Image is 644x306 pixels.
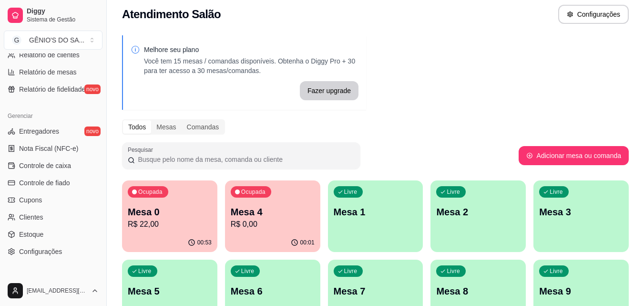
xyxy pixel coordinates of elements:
a: Relatório de fidelidadenovo [4,82,102,97]
a: Configurações [4,244,102,259]
a: Entregadoresnovo [4,124,102,139]
span: Nota Fiscal (NFC-e) [19,144,78,153]
p: Mesa 1 [334,205,418,219]
span: [EMAIL_ADDRESS][DOMAIN_NAME] [27,287,87,295]
span: Clientes [19,212,43,222]
a: Nota Fiscal (NFC-e) [4,141,102,156]
span: Cupons [19,195,42,205]
p: Livre [241,267,255,275]
p: Mesa 4 [231,205,315,219]
div: Gerenciar [4,108,102,124]
div: Todos [123,120,151,134]
p: 00:53 [197,239,212,246]
span: Controle de fiado [19,178,70,188]
p: Mesa 0 [128,205,212,219]
button: Adicionar mesa ou comanda [519,146,629,165]
p: Mesa 9 [539,285,623,298]
p: Mesa 6 [231,285,315,298]
span: Relatório de clientes [19,50,80,60]
button: LivreMesa 2 [430,180,526,252]
p: Livre [447,188,460,196]
p: 00:01 [300,239,315,246]
span: Diggy [27,7,99,16]
div: Comandas [182,120,225,134]
p: Mesa 3 [539,205,623,219]
button: OcupadaMesa 4R$ 0,0000:01 [225,180,320,252]
a: DiggySistema de Gestão [4,4,102,27]
a: Relatório de clientes [4,47,102,63]
p: Mesa 7 [334,285,418,298]
span: Relatório de fidelidade [19,84,85,94]
a: Cupons [4,192,102,208]
p: Livre [447,267,460,275]
p: Ocupada [138,188,163,196]
button: [EMAIL_ADDRESS][DOMAIN_NAME] [4,279,102,302]
p: Livre [550,188,563,196]
input: Pesquisar [135,155,355,164]
p: R$ 22,00 [128,219,212,230]
p: Livre [344,188,358,196]
span: Sistema de Gestão [27,16,99,23]
button: LivreMesa 1 [328,180,423,252]
div: Diggy [4,271,102,286]
p: Melhore seu plano [144,45,358,54]
label: Pesquisar [128,146,156,154]
button: OcupadaMesa 0R$ 22,0000:53 [122,180,217,252]
p: Livre [138,267,152,275]
button: Fazer upgrade [300,81,358,100]
a: Controle de fiado [4,175,102,190]
p: Livre [344,267,358,275]
span: Relatório de mesas [19,67,77,77]
p: Mesa 8 [436,285,520,298]
p: Mesa 2 [436,205,520,219]
p: R$ 0,00 [231,219,315,230]
a: Controle de caixa [4,158,102,173]
span: Controle de caixa [19,161,71,170]
a: Relatório de mesas [4,64,102,80]
span: Configurações [19,247,62,256]
button: Configurações [558,5,629,24]
div: Mesas [151,120,181,134]
a: Estoque [4,227,102,242]
button: LivreMesa 3 [533,180,629,252]
span: G [12,35,21,45]
p: Mesa 5 [128,285,212,298]
p: Ocupada [241,188,266,196]
a: Clientes [4,210,102,225]
div: GÊNIO'S DO SA ... [29,35,84,45]
h2: Atendimento Salão [122,7,221,22]
button: Select a team [4,31,102,50]
span: Estoque [19,230,43,239]
p: Livre [550,267,563,275]
span: Entregadores [19,127,59,136]
p: Você tem 15 mesas / comandas disponíveis. Obtenha o Diggy Pro + 30 para ter acesso a 30 mesas/com... [144,56,358,75]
